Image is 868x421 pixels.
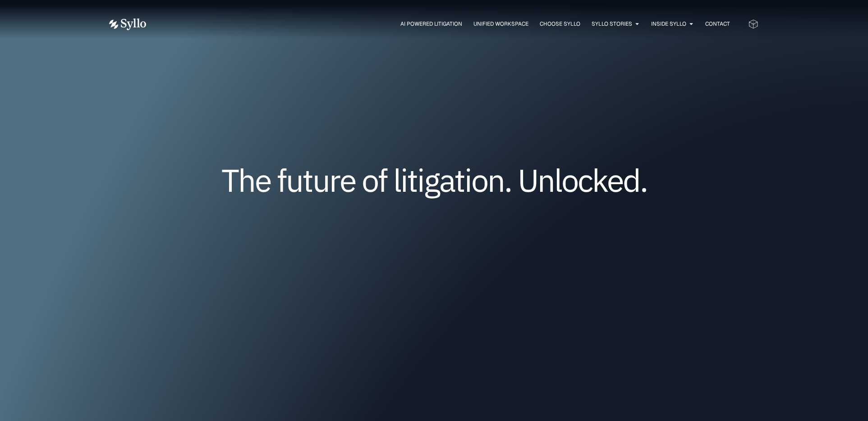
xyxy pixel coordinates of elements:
[164,20,730,28] div: Menu Toggle
[473,20,528,28] a: Unified Workspace
[592,20,632,28] a: Syllo Stories
[164,20,730,28] nav: Menu
[164,165,705,195] h1: The future of litigation. Unlocked.
[651,20,686,28] a: Inside Syllo
[109,18,146,30] img: Vector
[540,20,580,28] a: Choose Syllo
[705,20,730,28] a: Contact
[400,20,462,28] a: AI Powered Litigation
